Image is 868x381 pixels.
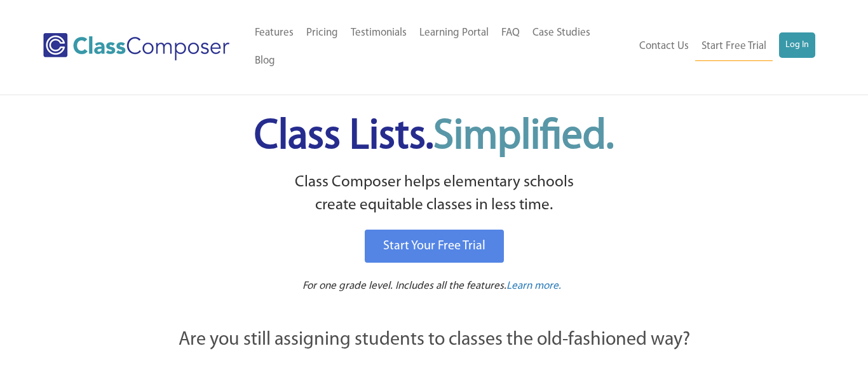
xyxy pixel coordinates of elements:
a: Start Your Free Trial [365,230,504,263]
span: Start Your Free Trial [383,240,485,253]
a: Log In [779,32,815,58]
img: Class Composer [43,33,229,60]
a: Features [248,19,300,47]
a: Learn more. [506,279,561,294]
a: Testimonials [344,19,413,47]
a: Blog [248,47,281,75]
a: Learning Portal [413,19,495,47]
a: Case Studies [526,19,597,47]
span: Learn more. [506,281,561,291]
a: Start Free Trial [695,32,773,61]
p: Class Composer helps elementary schools create equitable classes in less time. [108,171,760,218]
span: Simplified. [433,116,614,158]
a: Contact Us [633,32,695,60]
span: Class Lists. [254,116,614,158]
nav: Header Menu [629,32,815,61]
p: Are you still assigning students to classes the old-fashioned way? [110,326,758,354]
nav: Header Menu [248,19,630,75]
a: FAQ [495,19,526,47]
a: Pricing [300,19,344,47]
span: For one grade level. Includes all the features. [302,281,506,291]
